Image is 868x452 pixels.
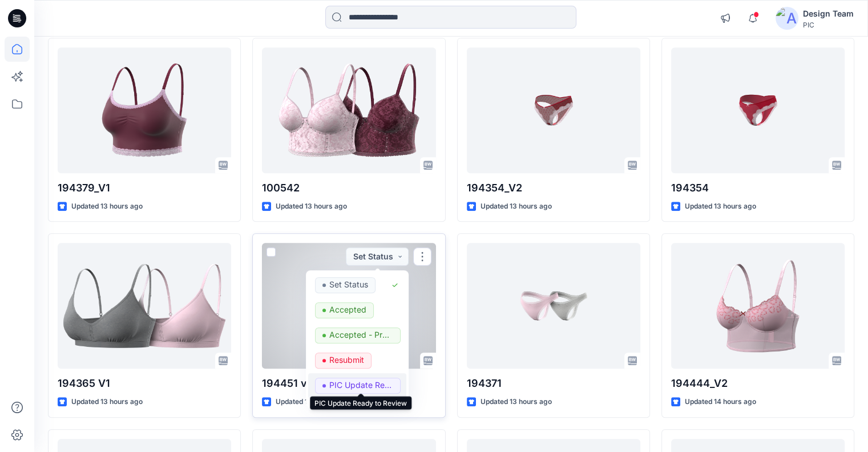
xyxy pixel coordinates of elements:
[58,243,231,369] a: 194365 V1
[671,47,845,173] a: 194354
[329,403,346,418] p: Hold
[329,378,393,393] p: PIC Update Ready to Review
[481,396,552,408] p: Updated 13 hours ago
[276,201,347,213] p: Updated 13 hours ago
[467,180,640,196] p: 194354_V2
[803,21,854,29] div: PIC
[467,47,640,173] a: 194354_V2
[58,47,231,173] a: 194379_V1
[671,180,845,196] p: 194354
[467,375,640,391] p: 194371
[329,302,366,317] p: Accepted
[58,180,231,196] p: 194379_V1
[803,7,854,21] div: Design Team
[71,201,143,213] p: Updated 13 hours ago
[671,375,845,391] p: 194444_V2
[329,353,364,367] p: Resubmit
[58,375,231,391] p: 194365 V1
[71,396,143,408] p: Updated 13 hours ago
[776,7,798,30] img: avatar
[481,201,552,213] p: Updated 13 hours ago
[276,396,347,408] p: Updated 13 hours ago
[262,243,435,369] a: 194451 v2
[262,47,435,173] a: 100542
[262,375,435,391] p: 194451 v2
[262,180,435,196] p: 100542
[467,243,640,369] a: 194371
[685,201,756,213] p: Updated 13 hours ago
[329,327,393,342] p: Accepted - Proceed to Retailer SZ
[329,277,368,292] p: Set Status
[685,396,756,408] p: Updated 14 hours ago
[671,243,845,369] a: 194444_V2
